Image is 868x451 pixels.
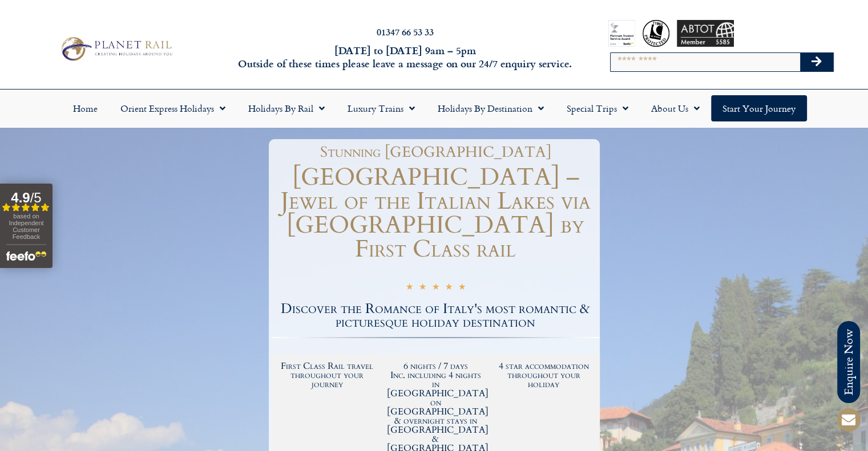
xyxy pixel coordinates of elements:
[272,302,600,330] h2: Discover the Romance of Italy's most romantic & picturesque holiday destination
[406,282,413,295] i: ★
[279,361,376,389] h2: First Class Rail travel throughout your journey
[277,145,594,160] h1: Stunning [GEOGRAPHIC_DATA]
[555,95,640,121] a: Special Trips
[235,44,576,71] h6: [DATE] to [DATE] 9am – 5pm Outside of these times please leave a message on our 24/7 enquiry serv...
[445,282,453,295] i: ★
[109,95,237,121] a: Orient Express Holidays
[458,282,466,295] i: ★
[711,95,807,121] a: Start your Journey
[495,361,592,389] h2: 4 star accommodation throughout your holiday
[432,282,439,295] i: ★
[336,95,426,121] a: Luxury Trains
[237,95,336,121] a: Holidays by Rail
[800,53,833,71] button: Search
[419,282,426,295] i: ★
[6,95,862,121] nav: Menu
[62,95,109,121] a: Home
[406,280,466,295] div: 5/5
[56,34,175,63] img: Planet Rail Train Holidays Logo
[377,25,434,38] a: 01347 66 53 33
[640,95,711,121] a: About Us
[272,165,600,261] h1: [GEOGRAPHIC_DATA] – Jewel of the Italian Lakes via [GEOGRAPHIC_DATA] by First Class rail
[426,95,555,121] a: Holidays by Destination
